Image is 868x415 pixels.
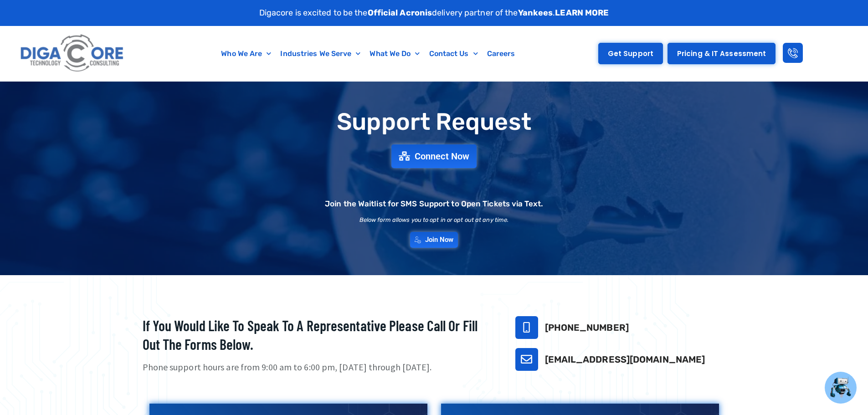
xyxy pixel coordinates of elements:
[555,8,609,18] a: LEARN MORE
[143,316,493,354] h2: If you would like to speak to a representative please call or fill out the forms below.
[515,316,538,339] a: 732-646-5725
[608,50,653,57] span: Get Support
[259,7,609,19] p: Digacore is excited to be the delivery partner of the .
[325,200,543,208] h2: Join the Waitlist for SMS Support to Open Tickets via Text.
[415,152,469,161] span: Connect Now
[368,8,432,18] strong: Official Acronis
[668,43,776,64] a: Pricing & IT Assessment
[598,43,663,64] a: Get Support
[425,236,454,243] span: Join Now
[515,348,538,371] a: support@digacore.com
[425,43,483,64] a: Contact Us
[545,354,705,365] a: [EMAIL_ADDRESS][DOMAIN_NAME]
[171,43,566,64] nav: Menu
[410,232,458,248] a: Join Now
[391,144,477,168] a: Connect Now
[545,322,629,333] a: [PHONE_NUMBER]
[276,43,365,64] a: Industries We Serve
[120,109,749,135] h1: Support Request
[18,31,127,77] img: Digacore logo 1
[360,217,509,223] h2: Below form allows you to opt in or opt out at any time.
[365,43,424,64] a: What We Do
[216,43,276,64] a: Who We Are
[143,361,493,374] p: Phone support hours are from 9:00 am to 6:00 pm, [DATE] through [DATE].
[518,8,553,18] strong: Yankees
[677,50,766,57] span: Pricing & IT Assessment
[483,43,520,64] a: Careers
